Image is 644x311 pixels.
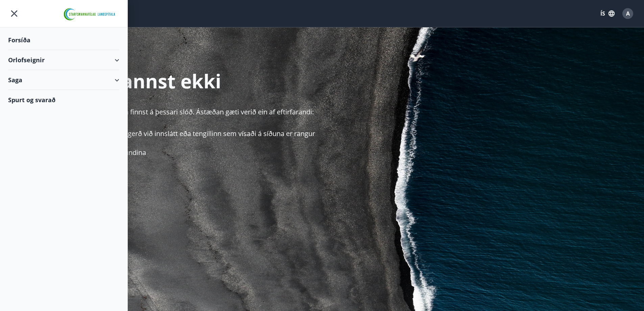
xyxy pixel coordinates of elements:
div: Saga [8,70,119,90]
li: Þessi síða hefur verið fjarlægð [22,138,644,148]
div: Orlofseignir [8,50,119,70]
span: A [626,10,630,17]
p: 404 - Síðan fannst ekki [8,68,644,94]
p: Við biðjumst velvirðingar en engin síða finnst á þessari slóð. Ástæðan gæti verið ein af eftirfar... [8,107,644,117]
div: Spurt og svarað [8,90,119,110]
div: Forsíða [8,30,119,50]
button: ÍS [597,7,618,20]
img: union_logo [61,7,119,21]
li: Slóðin á síðuna er ekki til, villa var gerð við innslátt eða tengillinn sem vísaði á síðuna er ra... [22,129,644,138]
li: Síðan er ekki aðgengileg þessa stundina [22,148,644,157]
button: A [620,5,636,22]
button: menu [8,7,20,20]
